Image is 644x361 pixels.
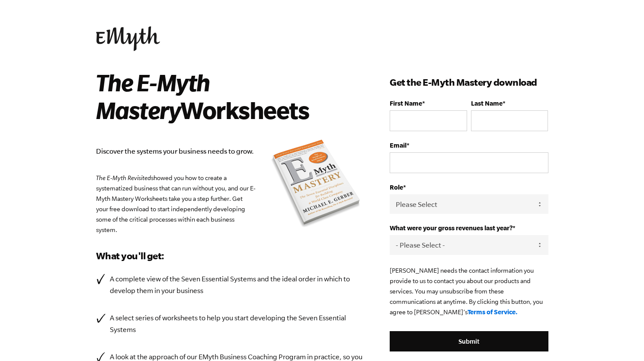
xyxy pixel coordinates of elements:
[96,173,364,235] p: showed you how to create a systematized business that can run without you, and our E-Myth Mastery...
[601,319,644,361] iframe: Chat Widget
[96,145,364,157] p: Discover the systems your business needs to grow.
[96,174,151,181] em: The E-Myth Revisited
[390,142,407,149] span: Email
[468,308,518,316] a: Terms of Service.
[390,265,548,317] p: [PERSON_NAME] needs the contact information you provide to us to contact you about our products a...
[390,75,548,89] h3: Get the E-Myth Mastery download
[390,224,513,232] span: What were your gross revenues last year?
[96,26,160,51] img: EMyth
[269,138,364,231] img: emyth mastery book summary
[471,100,503,107] span: Last Name
[390,100,422,107] span: First Name
[110,273,364,297] p: A complete view of the Seven Essential Systems and the ideal order in which to develop them in yo...
[96,69,210,123] i: The E-Myth Mastery
[390,331,548,352] input: Submit
[96,68,352,124] h2: Worksheets
[390,184,403,191] span: Role
[110,312,364,335] p: A select series of worksheets to help you start developing the Seven Essential Systems
[96,249,364,263] h3: What you'll get:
